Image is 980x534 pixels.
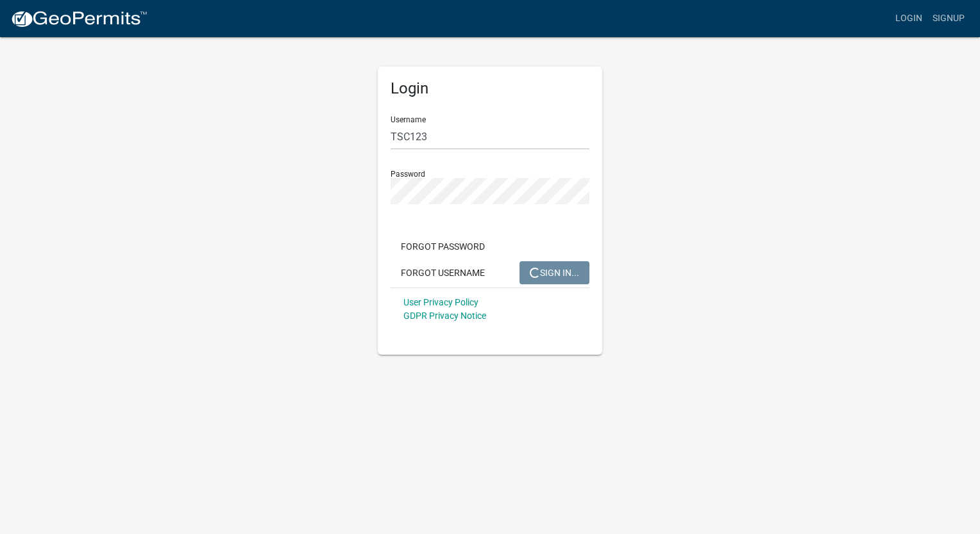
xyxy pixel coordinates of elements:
a: GDPR Privacy Notice [403,311,486,321]
a: Signup [927,6,970,31]
h5: Login [391,79,589,98]
button: SIGN IN... [520,261,589,284]
a: Login [890,6,927,31]
button: Forgot Username [391,261,495,284]
span: SIGN IN... [530,267,579,277]
button: Forgot Password [391,235,495,258]
a: User Privacy Policy [403,297,478,307]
